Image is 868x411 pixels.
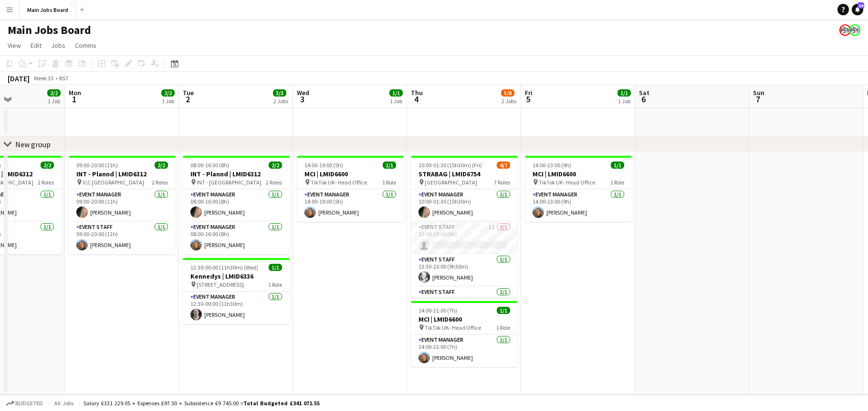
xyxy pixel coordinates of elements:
[31,41,42,50] span: Edit
[20,0,76,19] button: Main Jobs Board
[849,24,860,36] app-user-avatar: Alanya O'Donnell
[8,23,91,37] h1: Main Jobs Board
[52,400,75,407] span: All jobs
[31,75,55,82] span: Week 35
[84,400,320,407] div: Salary £331 229.05 + Expenses £97.50 + Subsistence £9 745.00 =
[8,41,21,50] span: View
[5,398,44,409] button: Budgeted
[4,39,25,52] a: View
[47,39,69,52] a: Jobs
[27,39,45,52] a: Edit
[71,39,100,52] a: Comms
[15,400,43,407] span: Budgeted
[8,74,30,83] div: [DATE]
[59,75,69,82] div: BST
[75,41,96,50] span: Comms
[15,140,51,149] div: New group
[852,4,863,15] a: 10
[839,24,851,36] app-user-avatar: Alanya O'Donnell
[51,41,65,50] span: Jobs
[858,2,864,9] span: 10
[243,400,320,407] span: Total Budgeted £341 071.55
